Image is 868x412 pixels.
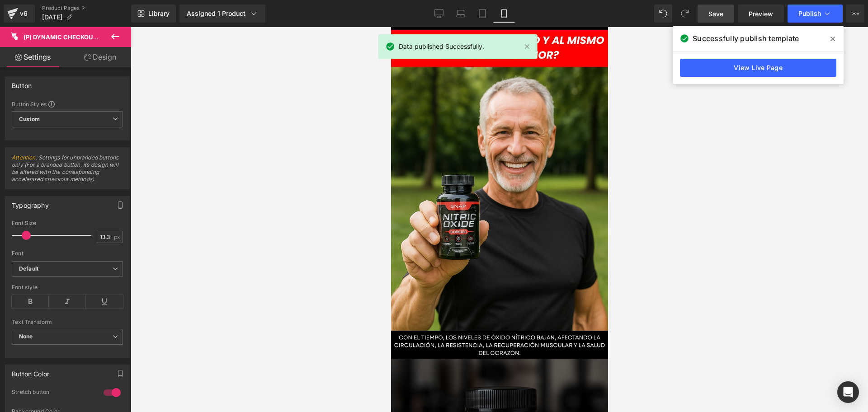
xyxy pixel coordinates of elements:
[12,250,123,257] div: Font
[187,9,258,18] div: Assigned 1 Product
[18,8,29,19] div: v6
[680,59,836,77] a: View Live Page
[12,319,123,325] div: Text Transform
[131,5,176,23] a: New Library
[24,33,124,41] span: (P) Dynamic Checkout Button
[67,47,133,67] a: Design
[42,14,62,21] span: [DATE]
[12,197,49,209] div: Typography
[693,33,799,44] span: Successfully publish template
[788,5,843,23] button: Publish
[19,116,40,123] b: Custom
[708,9,723,19] span: Save
[42,5,131,12] a: Product Pages
[19,333,33,340] b: None
[12,154,36,161] a: Attention
[148,9,170,18] span: Library
[12,389,94,398] div: Stretch button
[399,42,484,51] span: Data published Successfully.
[12,154,118,183] span: : Settings for unbranded buttons only (For a branded button, its design will be altered with the ...
[738,5,784,23] a: Preview
[749,9,773,19] span: Preview
[4,5,35,23] a: v6
[493,5,515,23] a: Mobile
[114,234,122,240] span: px
[846,5,864,23] button: More
[12,365,49,378] div: Button Color
[798,10,821,17] span: Publish
[12,220,123,226] div: Font Size
[450,5,472,23] a: Laptop
[472,5,493,23] a: Tablet
[676,5,694,23] button: Redo
[19,265,38,273] i: Default
[428,5,450,23] a: Desktop
[837,381,859,403] div: Open Intercom Messenger
[12,100,123,108] div: Button Styles
[12,284,123,290] div: Font style
[12,77,32,89] div: Button
[654,5,672,23] button: Undo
